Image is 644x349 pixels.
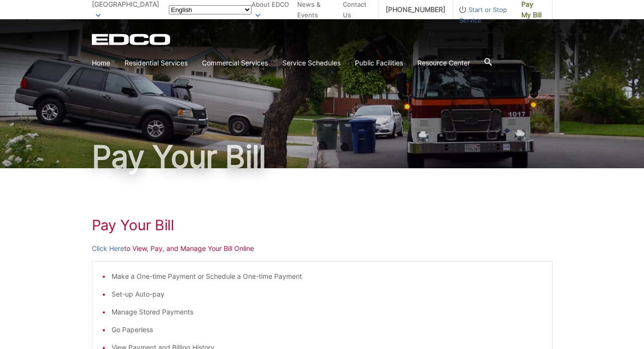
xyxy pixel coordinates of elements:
a: Click Here [92,243,124,254]
h1: Pay Your Bill [92,141,553,172]
a: EDCD logo. Return to the homepage. [92,34,172,45]
p: to View, Pay, and Manage Your Bill Online [92,243,553,254]
a: Commercial Services [202,58,268,68]
a: Service Schedules [282,58,341,68]
li: Go Paperless [112,324,543,335]
select: Select a language [169,5,252,14]
li: Set-up Auto-pay [112,289,543,299]
a: Resource Center [417,58,470,68]
li: Manage Stored Payments [112,307,543,317]
a: Residential Services [125,58,188,68]
a: Home [92,58,110,68]
a: Public Facilities [355,58,403,68]
h1: Pay Your Bill [92,216,553,234]
li: Make a One-time Payment or Schedule a One-time Payment [112,271,543,282]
